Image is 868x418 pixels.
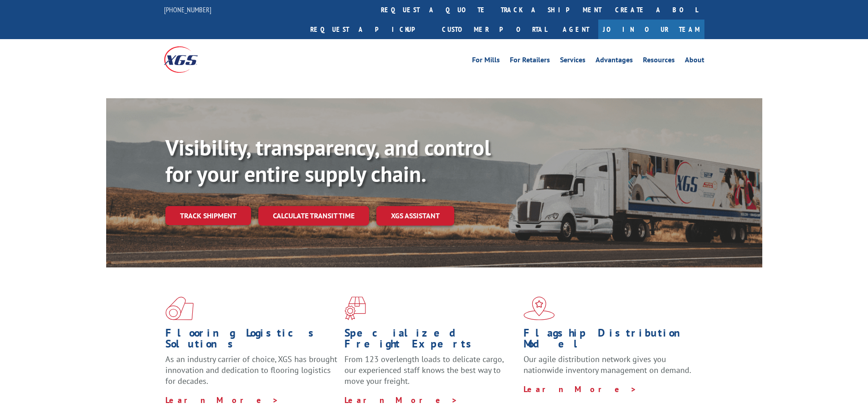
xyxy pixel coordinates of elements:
[598,20,704,39] a: Join Our Team
[344,395,458,405] a: Learn More >
[524,297,555,320] img: xgs-icon-flagship-distribution-model-red
[258,206,369,226] a: Calculate transit time
[165,395,279,405] a: Learn More >
[303,20,435,39] a: Request a pickup
[165,327,338,354] h1: Flooring Logistics Solutions
[596,56,633,66] a: Advantages
[435,20,554,39] a: Customer Portal
[344,297,366,320] img: xgs-icon-focused-on-flooring-red
[524,327,696,354] h1: Flagship Distribution Model
[643,56,675,66] a: Resources
[165,133,491,188] b: Visibility, transparency, and control for your entire supply chain.
[165,206,251,225] a: Track shipment
[510,56,550,66] a: For Retailers
[376,206,454,226] a: XGS ASSISTANT
[344,354,517,394] p: From 123 overlength loads to delicate cargo, our experienced staff knows the best way to move you...
[685,56,704,66] a: About
[472,56,500,66] a: For Mills
[554,20,598,39] a: Agent
[165,354,337,386] span: As an industry carrier of choice, XGS has brought innovation and dedication to flooring logistics...
[344,327,517,354] h1: Specialized Freight Experts
[524,384,637,394] a: Learn More >
[524,354,691,375] span: Our agile distribution network gives you nationwide inventory management on demand.
[164,5,211,14] a: [PHONE_NUMBER]
[165,297,194,320] img: xgs-icon-total-supply-chain-intelligence-red
[560,56,586,66] a: Services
